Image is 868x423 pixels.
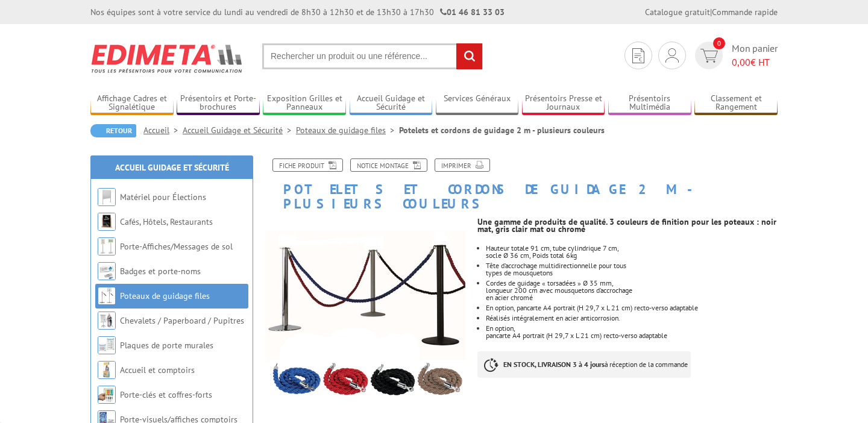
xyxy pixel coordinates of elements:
[98,262,116,280] img: Badges et porte-noms
[632,48,644,63] img: devis rapide
[732,56,750,68] span: 0,00
[90,124,136,137] a: Retour
[262,43,483,69] input: Rechercher un produit ou une référence...
[177,93,260,113] a: Présentoirs et Porte-brochures
[256,158,787,211] h1: Potelets et cordons de guidage 2 m - plusieurs couleurs
[692,42,778,69] a: devis rapide 0 Mon panier 0,00€ HT
[608,93,691,113] a: Présentoirs Multimédia
[98,336,116,354] img: Plaques de porte murales
[645,6,778,18] div: |
[456,43,482,69] input: rechercher
[522,93,605,113] a: Présentoirs Presse et Journaux
[700,49,718,63] img: devis rapide
[350,158,427,172] a: Notice Montage
[486,325,778,339] li: En option,
[486,304,778,312] li: En option, pancarte A4 portrait (H 29,7 x L 21 cm) recto-verso adaptable
[120,266,201,277] a: Badges et porte-noms
[645,7,710,17] a: Catalogue gratuit
[265,217,468,420] img: guidage_215701.jpg
[120,290,210,301] a: Poteaux de guidage files
[477,351,691,378] p: à réception de la commande
[120,216,213,227] a: Cafés, Hôtels, Restaurants
[120,241,233,252] a: Porte-Affiches/Messages de sol
[120,365,195,375] a: Accueil et comptoirs
[665,48,679,63] img: devis rapide
[143,125,183,136] a: Accueil
[486,262,778,277] li: Tête d’accrochage multidirectionnelle pour tous types de mousquetons
[732,55,778,69] span: € HT
[296,125,399,136] a: Poteaux de guidage files
[98,386,116,404] img: Porte-clés et coffres-forts
[120,389,212,400] a: Porte-clés et coffres-forts
[486,332,778,339] div: pancarte A4 portrait (H 29,7 x L 21 cm) recto-verso adaptable
[440,7,505,17] strong: 01 46 81 33 03
[435,158,490,172] a: Imprimer
[436,93,519,113] a: Services Généraux
[120,340,213,351] a: Plaques de porte murales
[486,280,778,301] li: Cordes de guidage « torsadées » Ø 35 mm, longueur 200 cm avec mousquetons d’accrochage en acier c...
[98,188,116,206] img: Matériel pour Élections
[98,237,116,255] img: Porte-Affiches/Messages de sol
[90,93,174,113] a: Affichage Cadres et Signalétique
[503,360,605,369] strong: EN STOCK, LIVRAISON 3 à 4 jours
[486,245,778,259] li: Hauteur totale 91 cm, tube cylindrique 7 cm, socle Ø 36 cm, Poids total 6kg
[350,93,433,113] a: Accueil Guidage et Sécurité
[263,93,346,113] a: Exposition Grilles et Panneaux
[98,213,116,231] img: Cafés, Hôtels, Restaurants
[477,216,776,234] strong: Une gamme de produits de qualité. 3 couleurs de finition pour les poteaux : noir mat, gris clair ...
[272,158,343,172] a: Fiche produit
[120,192,206,202] a: Matériel pour Élections
[694,93,778,113] a: Classement et Rangement
[712,7,778,17] a: Commande rapide
[732,42,778,69] span: Mon panier
[98,312,116,330] img: Chevalets / Paperboard / Pupitres
[713,37,725,49] span: 0
[90,36,244,81] img: Edimeta
[98,361,116,379] img: Accueil et comptoirs
[399,124,605,136] li: Potelets et cordons de guidage 2 m - plusieurs couleurs
[115,162,229,173] a: Accueil Guidage et Sécurité
[486,315,778,322] li: Réalisés intégralement en acier anticorrosion.
[90,6,505,18] div: Nos équipes sont à votre service du lundi au vendredi de 8h30 à 12h30 et de 13h30 à 17h30
[98,287,116,305] img: Poteaux de guidage files
[183,125,296,136] a: Accueil Guidage et Sécurité
[120,315,244,326] a: Chevalets / Paperboard / Pupitres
